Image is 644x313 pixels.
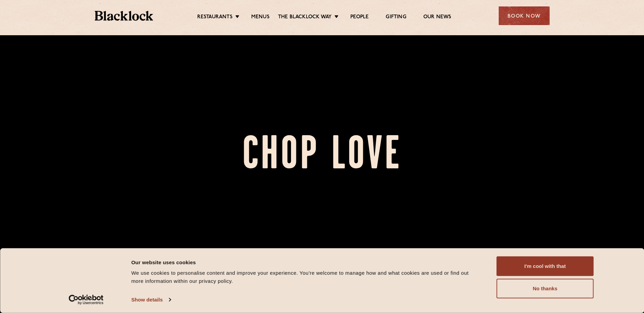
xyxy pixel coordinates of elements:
a: The Blacklock Way [278,14,332,21]
a: Restaurants [197,14,233,21]
button: I'm cool with that [497,256,594,276]
a: People [350,14,369,21]
a: Gifting [386,14,406,21]
div: Our website uses cookies [131,258,481,266]
div: Book Now [499,6,550,25]
a: Show details [131,295,171,305]
img: BL_Textured_Logo-footer-cropped.svg [95,11,153,21]
button: No thanks [497,279,594,298]
div: We use cookies to personalise content and improve your experience. You're welcome to manage how a... [131,269,481,285]
a: Usercentrics Cookiebot - opens in a new window [56,295,116,305]
a: Menus [251,14,270,21]
a: Our News [423,14,452,21]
